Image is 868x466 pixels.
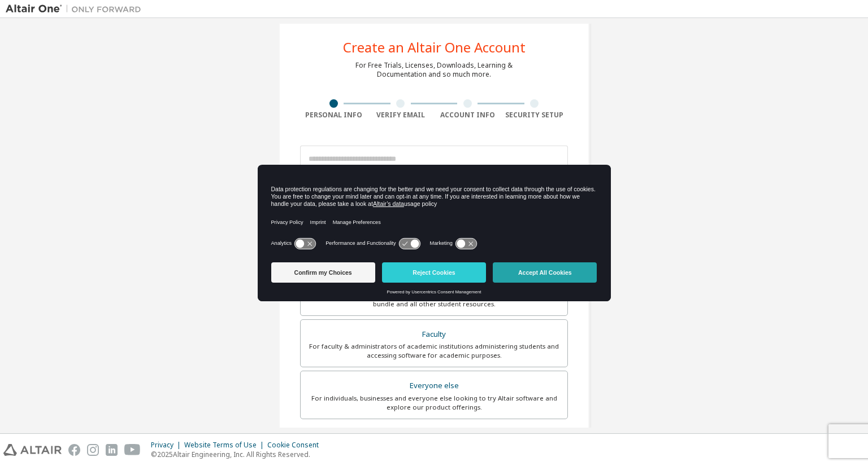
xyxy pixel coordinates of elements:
img: facebook.svg [68,444,80,456]
img: altair_logo.svg [3,444,62,456]
img: linkedin.svg [106,444,118,456]
div: Privacy [151,441,184,450]
div: Everyone else [307,378,561,394]
img: Altair One [6,3,147,15]
div: Personal Info [300,111,367,120]
div: For individuals, businesses and everyone else looking to try Altair software and explore our prod... [307,394,561,412]
div: Cookie Consent [267,441,325,450]
div: Verify Email [367,111,435,120]
div: Security Setup [501,111,568,120]
div: Account Info [434,111,501,120]
p: © 2025 Altair Engineering, Inc. All Rights Reserved. [151,450,325,459]
div: For Free Trials, Licenses, Downloads, Learning & Documentation and so much more. [355,61,513,79]
img: instagram.svg [87,444,99,456]
div: For faculty & administrators of academic institutions administering students and accessing softwa... [307,342,561,360]
img: youtube.svg [124,444,141,456]
div: Create an Altair One Account [343,41,526,54]
div: Website Terms of Use [184,441,267,450]
div: Faculty [307,327,561,342]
